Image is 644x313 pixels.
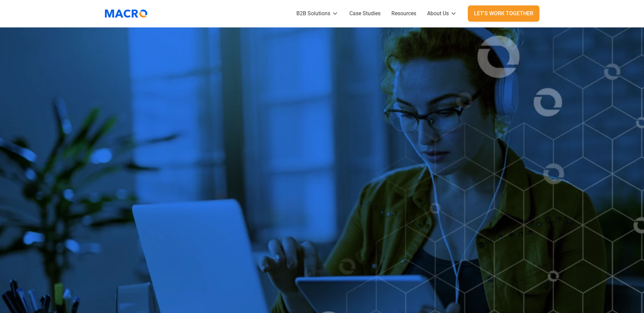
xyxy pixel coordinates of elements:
[474,9,533,18] div: Let's Work Together
[427,9,449,18] div: About Us
[296,9,330,18] div: B2B Solutions
[102,5,151,22] img: Macromator Logo
[468,5,539,22] a: Let's Work Together
[105,5,152,22] a: home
